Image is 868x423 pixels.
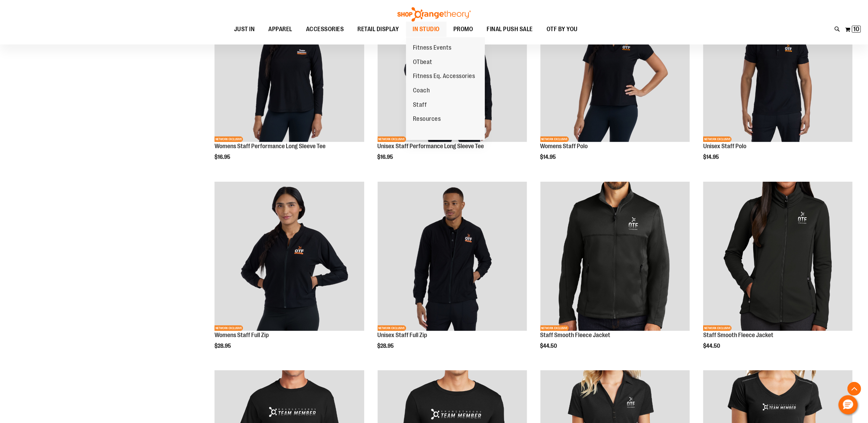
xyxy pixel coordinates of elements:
[378,182,527,331] img: Unisex Staff Full Zip
[700,178,856,367] div: product
[703,332,773,338] a: Staff Smooth Fleece Jacket
[306,22,344,37] span: ACCESSORIES
[211,178,367,367] div: product
[413,115,441,124] span: Resources
[215,332,269,338] a: Womens Staff Full Zip
[227,22,262,37] a: JUST IN
[215,325,243,331] span: NETWORK EXCLUSIVE
[540,343,558,349] span: $44.50
[406,98,434,112] a: Staff
[447,22,480,37] a: PROMO
[540,182,690,332] a: Product image for Smooth Fleece JacketNETWORK EXCLUSIVE
[540,137,569,142] span: NETWORK EXCLUSIVE
[547,22,578,37] span: OTF BY YOU
[540,325,569,331] span: NETWORK EXCLUSIVE
[413,44,452,53] span: Fitness Events
[703,137,732,142] span: NETWORK EXCLUSIVE
[453,22,473,37] span: PROMO
[269,22,293,37] span: APPAREL
[703,182,853,332] a: Product image for Smooth Fleece JacketNETWORK EXCLUSIVE
[351,22,406,37] a: RETAIL DISPLAY
[406,84,437,98] a: Coach
[853,26,859,33] span: 10
[540,22,585,37] a: OTF BY YOU
[406,41,459,55] a: Fitness Events
[378,325,406,331] span: NETWORK EXCLUSIVE
[234,22,255,37] span: JUST IN
[413,22,440,37] span: IN STUDIO
[215,182,364,332] a: Womens Staff Full ZipNETWORK EXCLUSIVE
[703,143,746,150] a: Unisex Staff Polo
[847,382,861,396] button: Back To Top
[215,143,326,150] a: Womens Staff Performance Long Sleeve Tee
[540,143,588,150] a: Womens Staff Polo
[406,37,485,140] ul: IN STUDIO
[413,87,430,95] span: Coach
[413,101,427,110] span: Staff
[378,182,527,332] a: Unisex Staff Full ZipNETWORK EXCLUSIVE
[374,178,530,367] div: product
[378,154,394,160] span: $16.95
[262,22,299,37] a: APPAREL
[413,59,432,67] span: OTbeat
[839,395,858,414] button: Hello, have a question? Let’s chat.
[413,73,475,81] span: Fitness Eq. Accessories
[487,22,533,37] span: FINAL PUSH SALE
[406,112,448,126] a: Resources
[703,154,720,160] span: $14.95
[378,332,427,338] a: Unisex Staff Full Zip
[406,22,447,37] a: IN STUDIO
[215,154,231,160] span: $16.95
[378,137,406,142] span: NETWORK EXCLUSIVE
[378,343,395,349] span: $28.95
[703,325,732,331] span: NETWORK EXCLUSIVE
[215,137,243,142] span: NETWORK EXCLUSIVE
[540,332,611,338] a: Staff Smooth Fleece Jacket
[703,182,853,331] img: Product image for Smooth Fleece Jacket
[215,182,364,331] img: Womens Staff Full Zip
[537,178,693,367] div: product
[396,7,472,22] img: Shop Orangetheory
[703,343,721,349] span: $44.50
[299,22,351,37] a: ACCESSORIES
[215,343,232,349] span: $28.95
[540,182,690,331] img: Product image for Smooth Fleece Jacket
[480,22,540,37] a: FINAL PUSH SALE
[378,143,484,150] a: Unisex Staff Performance Long Sleeve Tee
[406,55,439,69] a: OTbeat
[358,22,399,37] span: RETAIL DISPLAY
[406,69,482,84] a: Fitness Eq. Accessories
[540,154,557,160] span: $14.95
